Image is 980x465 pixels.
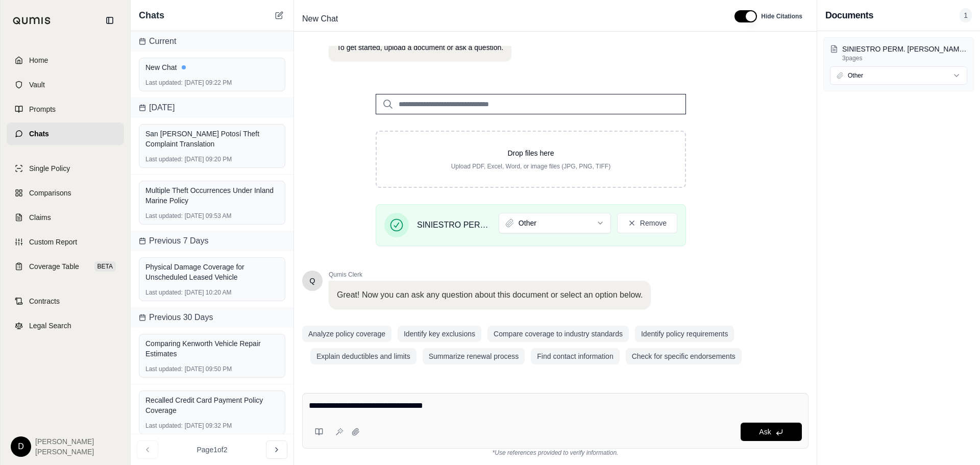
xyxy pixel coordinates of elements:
div: New Chat [145,62,279,72]
button: Identify key exclusions [398,326,481,342]
a: Contracts [7,290,124,312]
span: Coverage Table [29,261,79,272]
button: SINIESTRO PERM. [PERSON_NAME]. CLIENTE POLYCHEM.docx.pdf3pages [830,44,967,62]
span: Single Policy [29,163,70,174]
a: Comparisons [7,182,124,204]
button: Ask [741,423,802,441]
span: Last updated: [145,212,183,220]
span: Contracts [29,296,60,306]
button: Find contact information [531,348,619,364]
a: Vault [7,74,124,96]
div: Current [131,31,293,52]
button: Remove [617,213,677,233]
span: Claims [29,212,51,223]
p: Upload PDF, Excel, Word, or image files (JPG, PNG, TIFF) [393,162,669,170]
button: Explain deductibles and limits [310,348,416,364]
span: Page 1 of 2 [197,445,228,455]
a: Coverage TableBETA [7,255,124,278]
div: Multiple Theft Occurrences Under Inland Marine Policy [145,185,279,206]
a: Legal Search [7,314,124,337]
span: [PERSON_NAME] [35,436,94,447]
button: New Chat [273,9,285,21]
span: Chats [29,129,49,139]
div: San [PERSON_NAME] Potosí Theft Complaint Translation [145,129,279,149]
div: Edit Title [298,11,722,27]
button: Analyze policy coverage [302,326,391,342]
div: [DATE] [131,97,293,118]
span: Ask [759,428,771,436]
a: Home [7,49,124,71]
button: Check for specific endorsements [626,348,742,364]
p: SINIESTRO PERM. ROLON. CLIENTE POLYCHEM.docx.pdf [842,44,967,54]
div: Previous 7 Days [131,231,293,251]
span: 1 [960,8,972,22]
h3: Documents [825,8,873,22]
div: [DATE] 09:22 PM [145,79,279,87]
img: Qumis Logo [13,17,51,25]
span: Last updated: [145,155,183,163]
span: Legal Search [29,321,71,331]
button: Compare coverage to industry standards [487,326,629,342]
div: [DATE] 09:20 PM [145,155,279,163]
span: Comparisons [29,188,71,198]
a: Prompts [7,98,124,120]
span: Last updated: [145,422,183,430]
span: Custom Report [29,237,77,247]
div: Recalled Credit Card Payment Policy Coverage [145,395,279,415]
span: Home [29,55,48,65]
button: Identify policy requirements [635,326,734,342]
span: Prompts [29,104,56,114]
span: Chats [139,8,164,22]
button: Collapse sidebar [102,12,118,29]
p: 3 pages [842,54,967,62]
span: Qumis Clerk [329,271,651,279]
span: Last updated: [145,79,183,87]
span: SINIESTRO PERM. [PERSON_NAME]. CLIENTE POLYCHEM.docx.pdf [417,219,491,231]
button: Summarize renewal process [423,348,525,364]
div: [DATE] 09:53 AM [145,212,279,220]
div: Previous 30 Days [131,307,293,328]
div: [DATE] 10:20 AM [145,288,279,297]
div: D [11,436,31,457]
span: Last updated: [145,365,183,373]
p: Great! Now you can ask any question about this document or select an option below. [337,289,643,301]
span: Vault [29,80,45,90]
a: Chats [7,123,124,145]
div: Comparing Kenworth Vehicle Repair Estimates [145,338,279,359]
span: Hello [310,276,315,286]
div: *Use references provided to verify information. [302,449,808,457]
p: Drop files here [393,148,669,158]
div: [DATE] 09:50 PM [145,365,279,373]
span: [PERSON_NAME] [35,447,94,457]
div: Physical Damage Coverage for Unscheduled Leased Vehicle [145,262,279,282]
span: Hide Citations [761,12,802,20]
span: BETA [94,261,116,272]
p: To get started, upload a document or ask a question. [337,42,503,53]
div: [DATE] 09:32 PM [145,422,279,430]
a: Claims [7,206,124,229]
a: Custom Report [7,231,124,253]
span: New Chat [298,11,342,27]
span: Last updated: [145,288,183,297]
a: Single Policy [7,157,124,180]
